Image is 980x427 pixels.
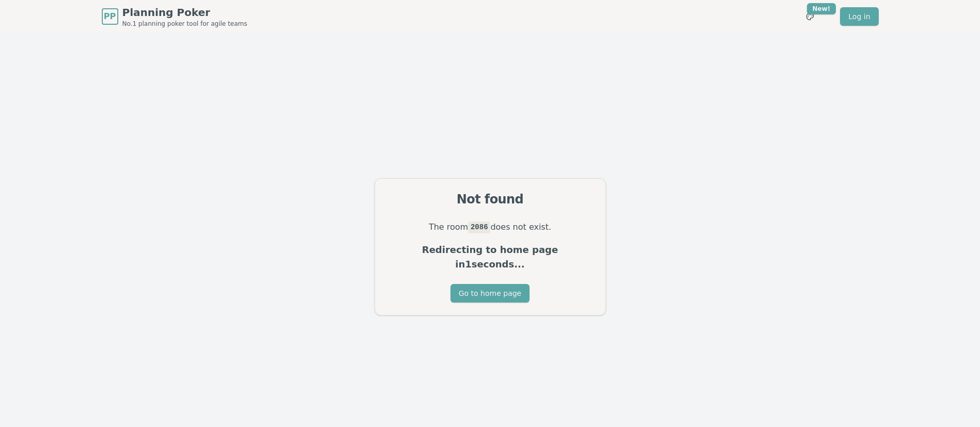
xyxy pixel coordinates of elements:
span: Planning Poker [122,5,247,20]
a: PPPlanning PokerNo.1 planning poker tool for agile teams [102,5,247,28]
code: 2086 [468,222,490,233]
div: Not found [387,191,593,208]
span: No.1 planning poker tool for agile teams [122,20,247,28]
div: New! [807,3,836,14]
p: Redirecting to home page in 1 seconds... [387,243,593,272]
button: Go to home page [450,284,530,303]
p: The room does not exist. [387,220,593,234]
button: New! [801,7,819,26]
span: PP [104,10,116,23]
a: Log in [840,7,878,26]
